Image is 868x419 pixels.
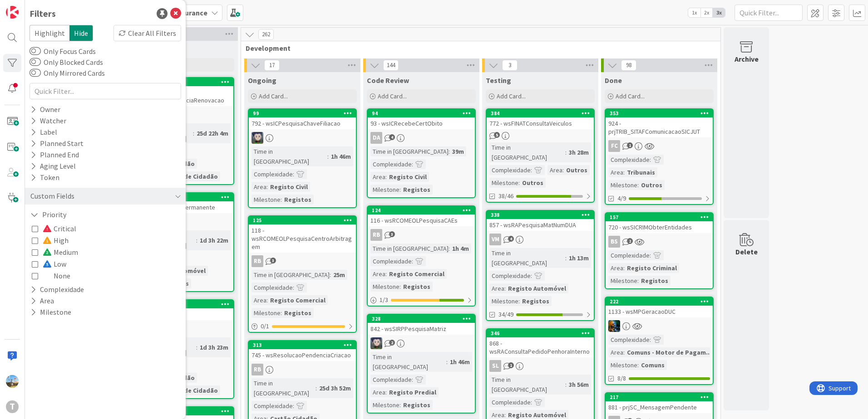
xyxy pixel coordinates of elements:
div: Registos [639,276,671,286]
span: : [293,283,294,292]
div: Registos [401,400,433,410]
label: Only Mirrored Cards [30,68,105,78]
div: 99 [249,109,356,117]
span: : [565,380,567,390]
div: Milestone [370,400,399,410]
div: Area [370,172,385,182]
div: DA [368,132,475,144]
div: 9493 - wsICRecebeCertObito [368,109,475,129]
div: DA [370,132,382,144]
button: Only Focus Cards [30,47,41,56]
span: : [196,342,197,352]
div: Registos [401,185,433,195]
span: 4 [508,236,514,242]
div: 217 [606,393,713,401]
div: 792 - wsICPesquisaChaveFiliacao [249,117,356,129]
div: RB [252,255,263,267]
span: : [327,151,329,161]
button: Milestone [30,307,72,318]
span: : [293,169,294,179]
div: 2221133 - wsMPGeracaoDUC [606,297,713,317]
span: 8/8 [617,374,626,383]
div: 384772 - wsFINATConsultaVeiculos [487,109,594,129]
div: Complexidade [489,165,531,175]
div: Custom Fields [30,190,75,202]
span: None [43,270,70,282]
div: Clear All Filters [113,25,181,41]
div: 124 [368,206,475,214]
span: 98 [621,60,636,71]
div: 1133 - wsMPGeracaoDUC [606,306,713,317]
div: 353 [610,110,713,117]
span: : [565,253,567,263]
div: Registos [401,282,433,292]
div: 745 - wsResolucaoPendenciaCriacao [249,349,356,361]
div: Complexidade [370,375,412,385]
span: 1x [688,8,700,17]
div: Time in [GEOGRAPHIC_DATA] [370,146,449,156]
div: 0/1 [249,321,356,332]
span: 4 [389,134,395,140]
span: Done [605,76,622,85]
div: FC [606,140,713,152]
div: 39m [450,146,466,156]
div: BS [606,236,713,248]
div: VM [487,234,594,245]
span: : [637,180,639,190]
div: Registos [520,296,552,306]
div: 313 [249,341,356,349]
div: Owner [30,104,61,115]
div: Token [30,172,60,183]
div: Filters [30,7,56,20]
div: SL [487,360,594,372]
button: None [32,270,70,282]
span: 2x [700,8,713,17]
div: Milestone [370,185,399,195]
label: Only Focus Cards [30,46,96,57]
span: : [399,400,401,410]
a: 338857 - wsRAPesquisaMatNumDUAVMTime in [GEOGRAPHIC_DATA]:1h 13mComplexidade:Area:Registo Automóv... [486,210,595,321]
div: Area [547,165,562,175]
span: 0 / 1 [261,322,269,331]
button: Complexidade [30,284,85,295]
span: Add Card... [378,92,407,100]
span: : [399,185,401,195]
img: LS [370,337,382,349]
div: Complexidade [252,401,293,411]
div: Planned End [30,149,80,161]
img: Visit kanbanzone.com [6,6,19,19]
div: Label [30,127,58,138]
div: Time in [GEOGRAPHIC_DATA] [489,375,565,395]
span: : [193,128,194,138]
img: JC [608,320,620,332]
div: 772 - wsFINATConsultaVeiculos [487,117,594,129]
div: 124116 - wsRCOMEOLPesquisaCAEs [368,206,475,226]
span: Critical [43,223,76,234]
span: 5 [494,132,500,138]
div: 157 [610,214,713,220]
div: RB [249,364,356,375]
div: 338857 - wsRAPesquisaMatNumDUA [487,211,594,231]
div: Time in [GEOGRAPHIC_DATA] [252,270,330,280]
div: Registo Criminal [625,263,679,273]
div: Area [489,283,504,293]
div: Watcher [30,115,67,127]
span: 38/46 [498,191,513,201]
div: Comuns [639,360,667,370]
div: 353924 - prjTRIB_SITAFComunicacaoSICJUT [606,109,713,137]
div: 313 [253,342,356,348]
a: 353924 - prjTRIB_SITAFComunicacaoSICJUTFCComplexidade:Area:TribunaisMilestone:Outros4/9 [605,108,714,205]
span: : [281,195,282,205]
div: 1d 3h 23m [197,342,231,352]
div: 842 - wsSIRPPesquisaMatriz [368,323,475,335]
div: Time in [GEOGRAPHIC_DATA] [370,244,449,253]
div: Complexidade [370,159,412,169]
div: 116 - wsRCOMEOLPesquisaCAEs [368,214,475,226]
span: : [316,383,317,393]
div: 222 [610,298,713,305]
div: 384 [487,109,594,117]
span: : [385,387,387,397]
div: 346868 - wsRAConsultaPedidoPenhoraInterno [487,329,594,357]
span: : [449,146,450,156]
span: Add Card... [259,92,288,100]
